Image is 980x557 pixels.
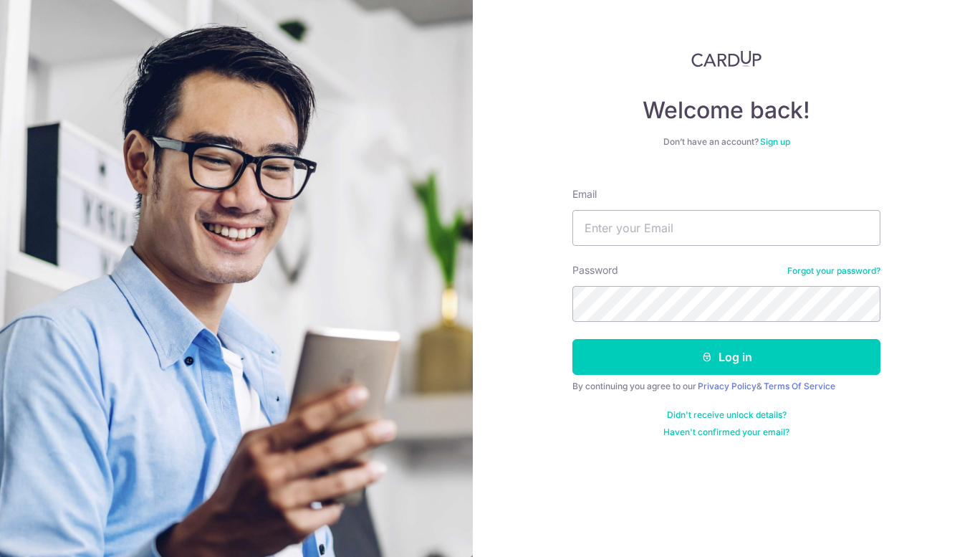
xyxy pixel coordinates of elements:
a: Privacy Policy [698,381,756,391]
label: Email [572,187,597,201]
a: Sign up [760,136,790,147]
a: Haven't confirmed your email? [663,427,789,438]
h4: Welcome back! [572,96,880,125]
img: CardUp Logo [691,50,762,67]
div: Don’t have an account? [572,136,880,148]
div: By continuing you agree to our & [572,381,880,392]
input: Enter your Email [572,210,880,246]
button: Log in [572,339,880,375]
label: Password [572,263,618,277]
a: Terms Of Service [764,381,835,391]
a: Didn't receive unlock details? [667,409,787,421]
a: Forgot your password? [787,265,880,277]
